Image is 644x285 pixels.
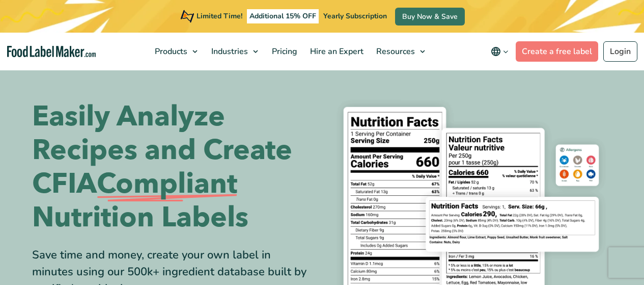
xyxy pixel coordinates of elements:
span: Hire an Expert [307,46,365,57]
span: Industries [208,46,249,57]
span: Resources [373,46,416,57]
a: Resources [370,33,430,70]
span: Products [152,46,188,57]
a: Create a free label [516,41,598,62]
a: Pricing [266,33,301,70]
a: Login [603,41,637,62]
h1: Easily Analyze Recipes and Create CFIA Nutrition Labels [32,100,315,235]
a: Buy Now & Save [395,8,465,25]
span: Yearly Subscription [323,11,387,21]
a: Hire an Expert [304,33,368,70]
span: Limited Time! [197,11,242,21]
a: Industries [205,33,263,70]
span: Additional 15% OFF [247,9,319,23]
span: Compliant [97,167,237,201]
span: Pricing [269,46,298,57]
a: Products [149,33,203,70]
